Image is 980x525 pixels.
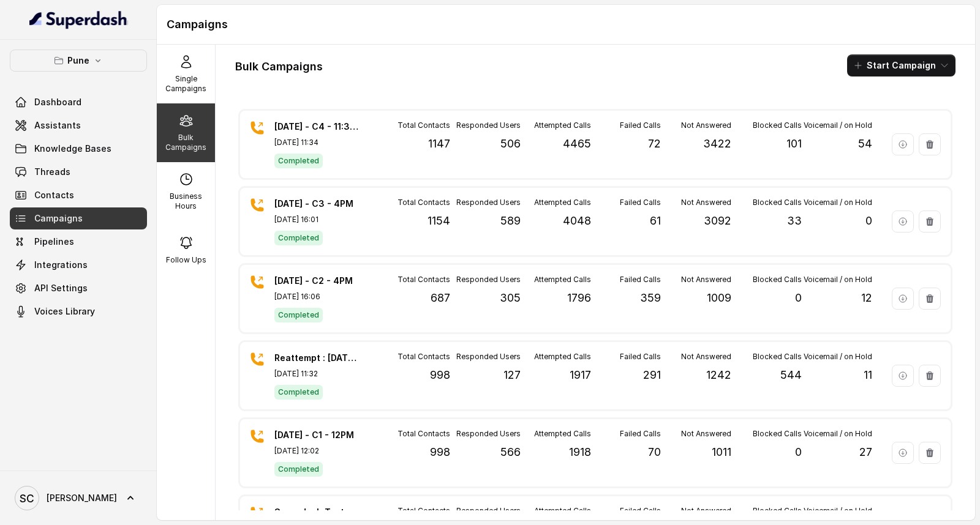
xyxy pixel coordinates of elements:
p: Total Contacts [398,429,450,439]
p: [DATE] 11:34 [274,138,360,147]
a: API Settings [10,277,147,299]
p: Total Contacts [398,506,450,516]
span: Knowledge Bases [34,143,111,155]
p: Voicemail / on Hold [804,506,872,516]
span: Completed [274,231,323,245]
p: Superdash Test Campaign [274,506,360,518]
p: 54 [858,135,872,152]
span: Pipelines [34,236,74,248]
p: Blocked Calls [753,121,802,130]
p: Not Answered [681,352,731,362]
p: Blocked Calls [753,429,802,439]
span: Completed [274,308,323,322]
p: 101 [786,135,802,152]
a: Threads [10,161,147,183]
p: [DATE] - C1 - 12PM [274,429,360,441]
p: 1918 [569,444,591,461]
p: Not Answered [681,121,731,130]
p: Attempted Calls [534,506,591,516]
p: Failed Calls [620,121,661,130]
p: 127 [503,367,521,384]
a: Assistants [10,114,147,136]
p: Blocked Calls [753,506,802,516]
p: 3422 [703,135,731,152]
span: Contacts [34,189,74,201]
p: 1242 [706,367,731,384]
a: Campaigns [10,207,147,229]
p: Pune [67,53,89,68]
p: [DATE] 11:32 [274,369,360,379]
p: Voicemail / on Hold [804,275,872,285]
p: Responded Users [456,506,521,516]
a: Knowledge Bases [10,138,147,160]
a: Voices Library [10,300,147,322]
p: 1011 [712,444,731,461]
p: [DATE] - C3 - 4PM [274,198,360,210]
p: Attempted Calls [534,275,591,285]
p: 70 [648,444,661,461]
p: 1796 [567,289,591,307]
h1: Bulk Campaigns [235,57,323,76]
p: Failed Calls [620,506,661,516]
p: [DATE] 16:06 [274,292,360,302]
p: [DATE] - C2 - 4PM [274,275,360,287]
a: Contacts [10,184,147,206]
a: [PERSON_NAME] [10,481,147,515]
p: Total Contacts [398,275,450,285]
p: 4465 [563,135,591,152]
p: Failed Calls [620,429,661,439]
span: API Settings [34,282,88,294]
p: Follow Ups [166,255,206,265]
p: Bulk Campaigns [162,133,210,152]
span: Completed [274,154,323,168]
button: Start Campaign [847,54,956,76]
p: [DATE] - C4 - 11:30AM [274,121,360,133]
p: Single Campaigns [162,74,210,94]
p: 291 [643,367,661,384]
p: Failed Calls [620,275,661,285]
p: 998 [430,367,450,384]
p: Not Answered [681,198,731,207]
p: Not Answered [681,506,731,516]
p: 61 [650,212,661,229]
p: 544 [780,367,802,384]
span: [PERSON_NAME] [47,492,117,504]
p: 0 [795,289,802,307]
p: 998 [430,444,450,461]
p: Blocked Calls [753,198,802,207]
p: 687 [431,289,450,307]
p: Business Hours [162,192,210,211]
p: 11 [864,367,872,384]
p: [DATE] 16:01 [274,215,360,225]
p: Attempted Calls [534,121,591,130]
p: [DATE] 12:02 [274,446,360,456]
p: 33 [787,212,802,229]
p: 1154 [428,212,450,229]
p: Responded Users [456,121,521,130]
p: Failed Calls [620,198,661,207]
p: 506 [500,135,521,152]
p: Attempted Calls [534,198,591,207]
p: 305 [500,289,521,307]
p: Responded Users [456,352,521,362]
p: 0 [865,212,872,229]
button: Pune [10,50,147,72]
p: Reattempt : [DATE] - C1 - 11AM [274,352,360,364]
p: 72 [648,135,661,152]
span: Threads [34,166,70,178]
img: light.svg [29,10,128,29]
p: Responded Users [456,275,521,285]
p: Attempted Calls [534,352,591,362]
p: 1147 [428,135,450,152]
p: Total Contacts [398,121,450,130]
p: 3092 [704,212,731,229]
p: Failed Calls [620,352,661,362]
p: Voicemail / on Hold [804,429,872,439]
p: Not Answered [681,275,731,285]
span: Integrations [34,259,88,271]
p: 4048 [563,212,591,229]
p: Responded Users [456,429,521,439]
p: 0 [795,444,802,461]
span: Voices Library [34,305,95,318]
p: Total Contacts [398,198,450,207]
